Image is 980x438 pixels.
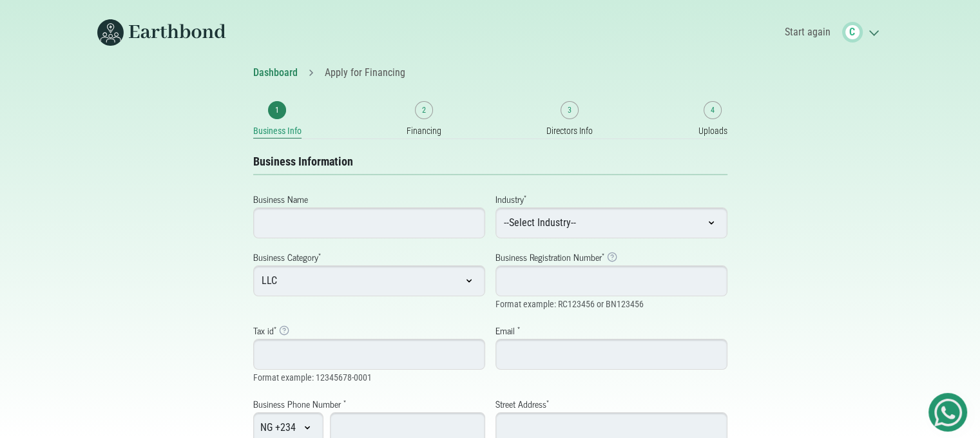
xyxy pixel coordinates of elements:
small: Business Category [253,249,318,264]
small: Tax id [253,323,274,338]
small: 2 [422,104,426,116]
h3: Business Information [253,155,727,169]
small: 3 [568,104,572,116]
a: Start again [780,21,835,43]
li: Apply for Financing [325,65,405,81]
small: Format example: RC123456 or BN123456 [495,299,644,309]
small: Financing [407,124,441,138]
small: Format example: 12345678-0001 [253,372,372,383]
img: Earthbond's long logo for desktop view [97,19,226,46]
a: 4 Uploads [698,101,727,138]
a: 3 Directors Info [546,101,593,138]
small: Email [495,323,515,338]
a: 1 Business Info [253,101,302,138]
small: Business Phone Number [253,396,341,411]
nav: breadcrumb [253,65,727,81]
small: Industry [495,191,524,206]
small: Business Registration Number [495,249,602,264]
img: Get Started On Earthbond Via Whatsapp [934,399,962,426]
small: Business Info [253,124,302,138]
small: 4 [711,104,715,116]
small: Directors Info [546,124,593,138]
small: Street Address [495,396,546,411]
img: Info [607,252,617,262]
small: Uploads [698,124,727,138]
small: Business Name [253,191,308,206]
span: C [849,24,855,40]
a: Dashboard [253,66,298,79]
small: 1 [275,104,279,116]
a: 2 Financing [407,101,441,138]
img: Info [279,325,289,336]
